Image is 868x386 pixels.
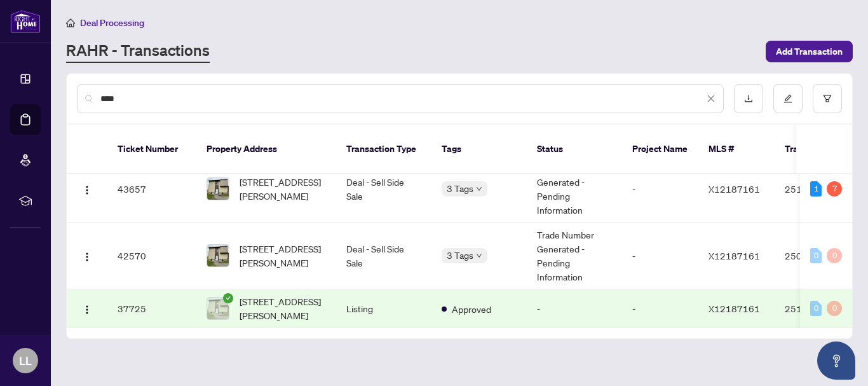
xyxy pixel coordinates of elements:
span: close [707,94,715,103]
span: [STREET_ADDRESS][PERSON_NAME] [240,175,326,203]
td: Listing [336,289,431,328]
th: MLS # [698,125,775,174]
button: download [734,84,763,113]
td: 43657 [107,156,196,223]
img: Logo [82,305,92,315]
button: Logo [77,179,97,199]
th: Property Address [196,125,336,174]
img: Logo [82,185,92,195]
span: X12187161 [709,250,760,261]
div: 0 [810,301,822,316]
td: 2509934 [775,223,864,289]
span: edit [783,94,792,103]
td: Deal - Sell Side Sale [336,156,431,223]
td: 2510282 [775,289,864,328]
span: home [66,18,75,27]
span: LL [19,352,32,369]
img: thumbnail-img [207,178,229,200]
button: Open asap [817,341,855,380]
span: download [744,94,753,103]
button: Add Transaction [766,41,853,62]
div: 0 [827,248,842,263]
td: Trade Number Generated - Pending Information [527,156,622,223]
td: - [622,289,698,328]
td: 42570 [107,223,196,289]
span: Approved [452,302,491,316]
span: X12187161 [709,303,760,314]
span: down [476,186,482,192]
td: - [527,289,622,328]
span: check-circle [223,293,233,303]
span: [STREET_ADDRESS][PERSON_NAME] [240,294,326,322]
span: X12187161 [709,183,760,195]
td: Trade Number Generated - Pending Information [527,223,622,289]
span: down [476,252,482,259]
div: 1 [810,181,822,196]
th: Trade Number [775,125,864,174]
td: 37725 [107,289,196,328]
div: 7 [827,181,842,196]
button: filter [813,84,842,113]
button: Logo [77,298,97,319]
td: 2510282 [775,156,864,223]
span: [STREET_ADDRESS][PERSON_NAME] [240,242,326,270]
div: 0 [827,301,842,316]
th: Status [527,125,622,174]
div: 0 [810,248,822,263]
th: Transaction Type [336,125,431,174]
th: Project Name [622,125,698,174]
button: Logo [77,245,97,266]
span: filter [823,94,832,103]
td: Deal - Sell Side Sale [336,223,431,289]
td: - [622,156,698,223]
td: - [622,223,698,289]
span: Deal Processing [80,17,144,29]
span: Add Transaction [776,41,843,62]
button: edit [773,84,803,113]
img: Logo [82,252,92,262]
span: 3 Tags [447,248,473,263]
a: RAHR - Transactions [66,40,210,63]
img: thumbnail-img [207,298,229,319]
th: Ticket Number [107,125,196,174]
span: 3 Tags [447,181,473,196]
th: Tags [431,125,527,174]
img: thumbnail-img [207,245,229,266]
img: logo [10,10,41,33]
